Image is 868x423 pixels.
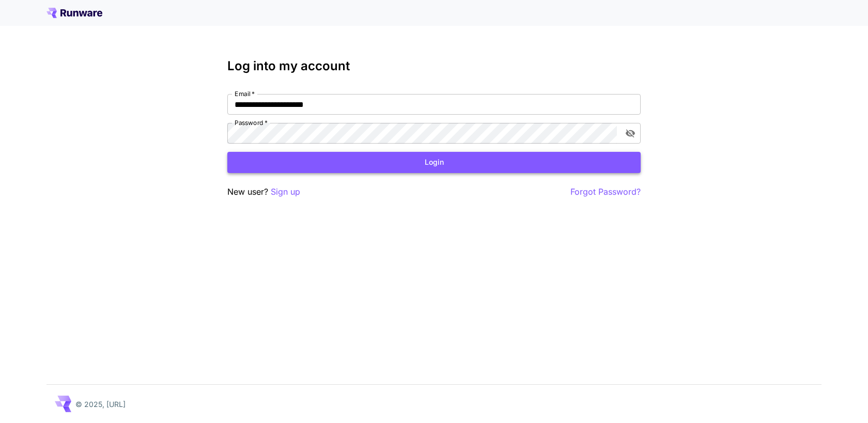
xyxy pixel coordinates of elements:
button: toggle password visibility [621,124,640,143]
p: New user? [227,185,300,198]
button: Forgot Password? [570,185,641,198]
button: Sign up [271,185,300,198]
label: Email [235,89,255,98]
label: Password [235,118,268,127]
button: Login [227,152,641,173]
p: © 2025, [URL] [75,399,126,410]
h3: Log into my account [227,59,641,73]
